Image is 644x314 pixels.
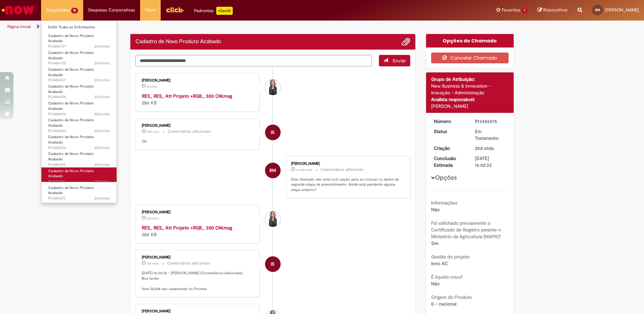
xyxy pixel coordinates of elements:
span: um dia atrás [296,168,312,172]
span: R13486518 [48,162,110,167]
span: 25d atrás [94,44,110,49]
span: R13486516 [48,179,110,184]
time: 05/09/2025 22:50:49 [94,94,110,99]
p: [DATE] 16:24:36 - [PERSON_NAME] (Comentários adicionais) Boa tarde! Item 36304 não cadastrado no ... [142,271,254,292]
span: Cadastro de Novo Produto Acabado [48,134,94,145]
span: R13486537 [48,77,110,83]
span: [PERSON_NAME] [605,7,639,13]
span: Cadastro de Novo Produto Acabado [48,50,94,61]
span: R13486532 [48,145,110,151]
span: Inno AC [431,260,448,266]
time: 05/09/2025 22:10:42 [475,145,494,151]
span: 25d atrás [94,112,110,117]
span: 25d atrás [94,94,110,99]
a: Aberto R13486737 : Cadastro de Novo Produto Acabado [41,32,117,47]
ul: Requisições [41,20,117,203]
time: 06/09/2025 07:25:26 [94,44,110,49]
a: Aberto R13486535 : Cadastro de Novo Produto Acabado [41,83,117,97]
span: 12d atrás [147,216,159,220]
a: Página inicial [7,24,31,29]
div: Nivea Borges Menezes [265,211,281,227]
div: 05/09/2025 22:10:42 [475,145,506,152]
span: IS [271,256,275,272]
dt: Número [429,118,470,125]
time: 05/09/2025 22:46:21 [94,128,110,133]
time: 05/09/2025 22:44:20 [94,145,110,150]
span: 0 – nacional [431,301,456,307]
div: Isabella Silva [265,256,281,272]
time: 05/09/2025 22:17:42 [94,162,110,167]
span: 25d atrás [94,162,110,167]
span: Não [431,207,440,213]
a: Aberto R13486516 : Cadastro de Novo Produto Acabado [41,167,117,182]
span: Enviar [393,58,406,64]
span: 10 [71,8,78,13]
button: Enviar [379,55,410,66]
span: Despesas Corporativas [88,7,135,13]
a: Aberto R13486533 : Cadastro de Novo Produto Acabado [41,117,117,131]
div: Nivea Borges Menezes [265,80,281,95]
div: New Business & Innovation - Inovação - Administração [431,83,509,96]
div: R13486515 [475,118,506,125]
div: Bruno David Bevilaqua Meloni [265,163,281,178]
a: Aberto R13486515 : Cadastro de Novo Produto Acabado [41,184,117,199]
p: +GenAi [216,7,233,15]
span: Cadastro de Novo Produto Acabado [48,185,94,196]
span: 12d atrás [147,261,159,265]
dt: Criação [429,145,470,152]
span: R13486515 [48,196,110,201]
span: IS [271,124,275,140]
span: More [145,7,156,13]
span: BM [595,8,600,12]
div: [PERSON_NAME] [142,124,254,128]
a: Aberto R13486537 : Cadastro de Novo Produto Acabado [41,66,117,81]
span: Cadastro de Novo Produto Acabado [48,84,94,94]
ul: Trilhas de página [5,21,424,33]
span: Requisições [46,7,70,13]
span: R13486535 [48,94,110,100]
span: R13486534 [48,112,110,117]
span: Cadastro de Novo Produto Acabado [48,101,94,111]
b: Foi solicitado previamente o Certificado de Registro perante o Ministério da Agricultura (MAPA)? [431,220,501,240]
span: 25d atrás [94,61,110,66]
small: Comentários adicionais [321,167,364,172]
div: [PERSON_NAME] [142,255,254,259]
div: Opções do Chamado [426,34,514,48]
div: Isabella Silva [265,125,281,140]
time: 05/09/2025 22:14:07 [94,179,110,184]
div: [DATE] 16:42:33 [475,155,506,168]
div: Grupo de Atribuição: [431,76,509,83]
time: 18/09/2025 16:24:36 [147,261,159,265]
b: É líquido novo? [431,274,463,280]
img: click_logo_yellow_360x200.png [166,5,184,15]
span: Cadastro de Novo Produto Acabado [48,118,94,128]
div: 286 KB [142,224,254,238]
span: 25d atrás [475,145,494,151]
textarea: Digite sua mensagem aqui... [135,55,372,66]
b: Gestão do projeto [431,254,470,260]
span: BM [269,162,276,179]
a: Aberto R13486534 : Cadastro de Novo Produto Acabado [41,100,117,114]
a: RES_ RES_ Att Projeto +RGB_ 300 OW.msg [142,93,232,99]
div: Padroniza [194,7,233,15]
a: RES_ RES_ Att Projeto +RGB_ 300 OW.msg [142,225,232,231]
time: 05/09/2025 22:54:08 [94,77,110,83]
span: R13486737 [48,44,110,49]
span: Favoritos [502,7,520,13]
div: [PERSON_NAME] [431,103,509,109]
time: 29/09/2025 14:04:37 [147,130,159,134]
time: 06/09/2025 07:22:55 [94,61,110,66]
button: Adicionar anexos [401,37,410,46]
a: Rascunhos [538,7,568,13]
span: 5h atrás [147,85,158,89]
h2: Cadastro de Novo Produto Acabado Histórico de tíquete [135,39,221,45]
p: Este chamado não está com opção para eu colocar os dados da segunda etapa de preenchimento. Ainda... [291,177,403,193]
div: Analista responsável: [431,96,509,103]
span: Cadastro de Novo Produto Acabado [48,168,94,179]
div: 286 KB [142,93,254,106]
span: 25d atrás [94,196,110,201]
a: Aberto R13486735 : Cadastro de Novo Produto Acabado [41,49,117,64]
span: Cadastro de Novo Produto Acabado [48,33,94,44]
span: R13486735 [48,61,110,66]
